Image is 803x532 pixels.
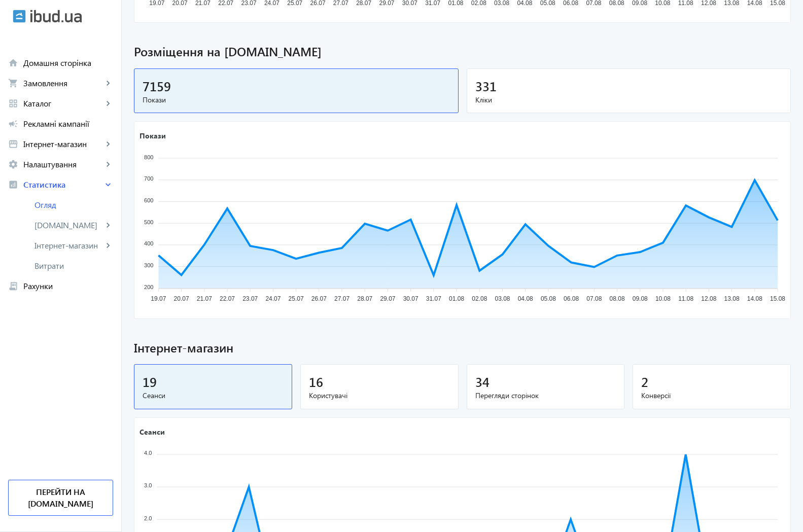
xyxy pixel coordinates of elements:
[144,515,152,521] tspan: 2.0
[633,296,648,303] tspan: 09.08
[8,58,18,68] mat-icon: home
[144,197,153,203] tspan: 600
[770,296,785,303] tspan: 15.08
[289,296,304,303] tspan: 25.07
[475,95,783,105] span: Кліки
[309,391,450,401] span: Користувачі
[151,296,166,303] tspan: 19.07
[334,296,350,303] tspan: 27.07
[23,98,103,109] span: Каталог
[139,427,165,436] text: Сеанси
[8,98,18,109] mat-icon: grid_view
[426,296,441,303] tspan: 31.07
[309,373,323,390] span: 16
[143,391,284,401] span: Сеанси
[475,391,616,401] span: Перегляди сторінок
[403,296,418,303] tspan: 30.07
[139,131,166,140] text: Покази
[143,373,157,390] span: 19
[103,180,113,190] mat-icon: keyboard_arrow_right
[34,261,113,271] span: Витрати
[610,296,625,303] tspan: 08.08
[541,296,556,303] tspan: 05.08
[23,58,113,68] span: Домашня сторінка
[103,98,113,109] mat-icon: keyboard_arrow_right
[701,296,716,303] tspan: 12.08
[144,262,153,268] tspan: 300
[23,78,103,88] span: Замовлення
[8,119,18,129] mat-icon: campaign
[134,43,791,60] span: Розміщення на [DOMAIN_NAME]
[23,281,113,291] span: Рахунки
[103,78,113,88] mat-icon: keyboard_arrow_right
[13,10,26,23] img: ibud.svg
[8,281,18,291] mat-icon: receipt_long
[564,296,579,303] tspan: 06.08
[144,154,153,160] tspan: 800
[655,296,671,303] tspan: 10.08
[144,219,153,225] tspan: 500
[8,78,18,88] mat-icon: shopping_cart
[357,296,372,303] tspan: 28.07
[144,482,152,488] tspan: 3.0
[641,373,648,390] span: 2
[747,296,762,303] tspan: 14.08
[174,296,189,303] tspan: 20.07
[143,95,450,105] span: Покази
[30,10,82,23] img: ibud_text.svg
[134,339,791,357] span: Інтернет-магазин
[144,176,153,182] tspan: 700
[475,373,490,390] span: 34
[678,296,693,303] tspan: 11.08
[103,240,113,251] mat-icon: keyboard_arrow_right
[143,78,171,94] span: 7159
[586,296,602,303] tspan: 07.08
[197,296,212,303] tspan: 21.07
[641,391,782,401] span: Конверсії
[724,296,740,303] tspan: 13.08
[23,159,103,169] span: Налаштування
[34,220,103,230] span: [DOMAIN_NAME]
[8,180,18,190] mat-icon: analytics
[8,159,18,169] mat-icon: settings
[472,296,487,303] tspan: 02.08
[34,240,103,251] span: Інтернет-магазин
[34,200,113,210] span: Огляд
[265,296,281,303] tspan: 24.07
[242,296,258,303] tspan: 23.07
[518,296,533,303] tspan: 04.08
[144,241,153,247] tspan: 400
[144,450,152,456] tspan: 4.0
[23,180,103,190] span: Статистика
[380,296,395,303] tspan: 29.07
[23,119,113,129] span: Рекламні кампанії
[23,139,103,149] span: Інтернет-магазин
[8,139,18,149] mat-icon: storefront
[103,159,113,169] mat-icon: keyboard_arrow_right
[475,78,497,94] span: 331
[103,139,113,149] mat-icon: keyboard_arrow_right
[103,220,113,230] mat-icon: keyboard_arrow_right
[8,480,113,516] a: Перейти на [DOMAIN_NAME]
[144,284,153,290] tspan: 200
[311,296,327,303] tspan: 26.07
[495,296,510,303] tspan: 03.08
[220,296,235,303] tspan: 22.07
[449,296,464,303] tspan: 01.08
